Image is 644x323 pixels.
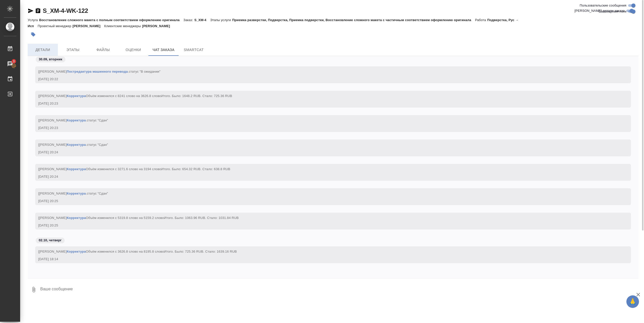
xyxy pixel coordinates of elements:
[580,3,626,8] span: Пользовательские сообщения
[151,47,176,53] span: Чат заказа
[67,70,128,73] a: Постредактура машинного перевода
[43,7,88,14] a: S_XM-4-WK-122
[38,150,613,155] div: [DATE] 20:24
[38,223,613,228] div: [DATE] 20:25
[38,192,108,195] span: [[PERSON_NAME] .
[598,9,626,14] span: Оповещения-логи
[626,295,639,308] button: 🙏
[87,143,108,147] span: статус "Сдан"
[28,18,39,22] p: Услуга
[67,143,86,147] a: Корректура
[72,24,104,28] p: [PERSON_NAME]
[39,18,183,22] p: Восстановление сложного макета с полным соответствием оформлению оригинала
[182,47,206,53] span: SmartCat
[35,8,41,14] button: Скопировать ссылку
[87,192,108,195] span: статус "Сдан"
[67,216,86,220] a: Корректура
[628,296,637,307] span: 🙏
[575,8,625,13] span: [PERSON_NAME] детали заказа
[61,47,85,53] span: Этапы
[38,174,613,179] div: [DATE] 20:24
[39,57,62,62] p: 30.09, вторник
[38,77,613,82] div: [DATE] 20:22
[38,216,239,220] span: [[PERSON_NAME] Объём изменился с 5319.8 слово на 5159.2 слово
[67,167,86,171] a: Корректура
[38,257,613,262] div: [DATE] 18:14
[38,24,72,28] p: Проектный менеджер
[1,58,19,70] a: 3
[232,18,475,22] p: Приемка разверстки, Подверстка, Приемка подверстки, Восстановление сложного макета с частичным со...
[87,118,108,122] span: статус "Сдан"
[104,24,142,28] p: Клиентские менеджеры
[39,238,62,243] p: 02.10, четверг
[129,70,160,73] span: статус "В ожидании"
[38,250,237,253] span: [[PERSON_NAME] Объём изменился с 3626.8 слово на 8195.8 слово
[210,18,232,22] p: Этапы услуги
[475,18,487,22] p: Работа
[38,101,613,106] div: [DATE] 20:23
[38,143,108,147] span: [[PERSON_NAME] .
[38,199,613,204] div: [DATE] 20:25
[28,29,39,40] button: Добавить тэг
[38,70,160,73] span: [[PERSON_NAME] .
[67,118,86,122] a: Корректура
[194,18,210,22] p: S_XM-4
[67,192,86,195] a: Корректура
[183,18,194,22] p: Заказ:
[164,250,237,253] span: Итого. Было: 725.36 RUB. Стало: 1639.16 RUB
[38,118,108,122] span: [[PERSON_NAME] .
[161,167,230,171] span: Итого. Было: 654.32 RUB. Стало: 638.8 RUB
[142,24,174,28] p: [PERSON_NAME]
[91,47,115,53] span: Файлы
[10,59,18,64] span: 3
[121,47,145,53] span: Оценки
[161,94,232,98] span: Итого. Было: 1648.2 RUB. Стало: 725.36 RUB
[38,125,613,130] div: [DATE] 20:23
[31,47,55,53] span: Детали
[38,167,230,171] span: [[PERSON_NAME] Объём изменился с 3271.6 слово на 3194 слово
[28,8,34,14] button: Скопировать ссылку для ЯМессенджера
[67,250,86,253] a: Корректура
[67,94,86,98] a: Корректура
[164,216,239,220] span: Итого. Было: 1063.96 RUB. Стало: 1031.84 RUB
[38,94,232,98] span: [[PERSON_NAME] Объём изменился с 8241 слово на 3626.8 слово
